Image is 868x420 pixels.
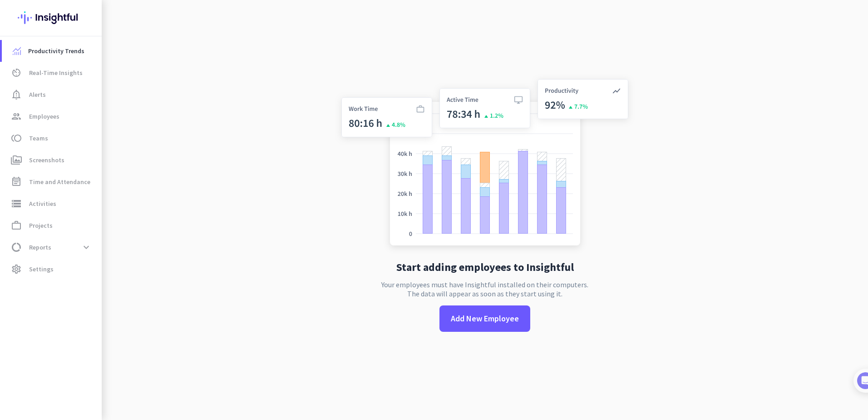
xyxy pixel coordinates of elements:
a: event_noteTime and Attendance [2,171,102,193]
a: tollTeams [2,127,102,149]
a: notification_importantAlerts [2,84,102,105]
i: work_outline [11,220,22,231]
span: Add New Employee [451,313,519,325]
button: expand_more [78,239,94,255]
i: group [11,111,22,122]
i: event_note [11,176,22,187]
a: storageActivities [2,193,102,215]
span: Reports [29,242,51,253]
button: Add New Employee [439,305,530,332]
h2: Start adding employees to Insightful [396,262,574,273]
i: av_timer [11,67,22,78]
a: work_outlineProjects [2,215,102,236]
span: Activities [29,198,56,209]
span: Teams [29,133,48,144]
span: Projects [29,220,53,231]
i: perm_media [11,155,22,165]
span: Alerts [29,89,46,100]
span: Time and Attendance [29,176,90,187]
p: Your employees must have Insightful installed on their computers. The data will appear as soon as... [381,280,588,298]
span: Productivity Trends [28,45,84,56]
span: Screenshots [29,155,64,165]
span: Employees [29,111,59,122]
i: data_usage [11,242,22,253]
i: toll [11,133,22,144]
a: groupEmployees [2,105,102,127]
i: settings [11,264,22,275]
a: menu-itemProductivity Trends [2,40,102,62]
img: menu-item [13,47,21,55]
a: perm_mediaScreenshots [2,149,102,171]
span: Real-Time Insights [29,67,83,78]
i: notification_important [11,89,22,100]
a: av_timerReal-Time Insights [2,62,102,84]
img: no-search-results [335,74,635,255]
i: storage [11,198,22,209]
span: Settings [29,264,54,275]
a: data_usageReportsexpand_more [2,236,102,258]
a: settingsSettings [2,258,102,280]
